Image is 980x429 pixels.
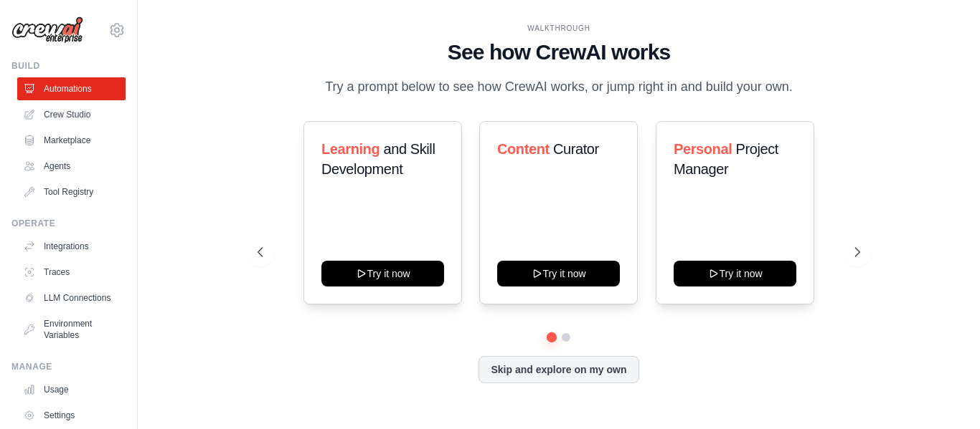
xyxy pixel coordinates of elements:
[553,141,599,157] span: Curator
[318,77,800,97] p: Try a prompt below to see how CrewAI works, or jump right in and build your own.
[17,180,126,203] a: Tool Registry
[17,312,126,347] a: Environment Variables
[17,235,126,258] a: Integrations
[11,60,126,72] div: Build
[674,141,732,157] span: Personal
[17,286,126,309] a: LLM Connections
[17,378,126,401] a: Usage
[674,141,778,177] span: Project Manager
[258,23,860,34] div: WALKTHROUGH
[17,261,126,284] a: Traces
[11,361,126,372] div: Manage
[11,218,126,229] div: Operate
[17,103,126,126] a: Crew Studio
[258,39,860,65] h1: See how CrewAI works
[17,155,126,178] a: Agents
[321,141,435,177] span: and Skill Development
[497,261,620,286] button: Try it now
[17,404,126,427] a: Settings
[17,129,126,152] a: Marketplace
[11,16,83,44] img: Logo
[479,356,639,383] button: Skip and explore on my own
[17,77,126,100] a: Automations
[321,261,444,286] button: Try it now
[674,261,796,286] button: Try it now
[497,141,550,157] span: Content
[321,141,380,157] span: Learning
